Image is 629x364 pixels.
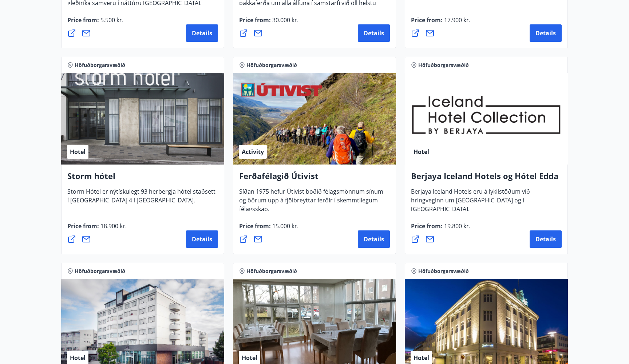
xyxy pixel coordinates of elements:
span: 19.800 kr. [443,222,470,230]
span: Activity [242,148,264,156]
span: Price from : [67,222,127,236]
span: Höfuðborgarsvæðið [418,62,469,69]
span: Price from : [411,222,470,236]
span: 15.000 kr. [271,222,298,230]
span: Price from : [239,222,298,236]
span: Price from : [239,16,298,30]
span: Hotel [70,148,86,156]
h4: Storm hótel [67,170,218,187]
span: Details [364,29,384,37]
span: Síðan 1975 hefur Útivist boðið félagsmönnum sínum og öðrum upp á fjölbreyttar ferðir í skemmtileg... [239,187,383,219]
span: Höfuðborgarsvæðið [75,268,125,275]
span: Price from : [411,16,470,30]
span: Details [535,29,556,37]
h4: Berjaya Iceland Hotels og Hótel Edda [411,170,562,187]
span: Hotel [70,354,86,362]
button: Details [186,24,218,42]
span: Hotel [242,354,257,362]
button: Details [358,230,390,248]
span: 5.500 kr. [99,16,123,24]
button: Details [530,230,562,248]
span: Höfuðborgarsvæðið [418,268,469,275]
span: 17.900 kr. [443,16,470,24]
span: Hotel [414,354,429,362]
span: Berjaya Iceland Hotels eru á lykilstöðum við hringveginn um [GEOGRAPHIC_DATA] og í [GEOGRAPHIC_DA... [411,187,530,219]
span: 18.900 kr. [99,222,127,230]
span: Price from : [67,16,123,30]
span: Details [192,29,212,37]
span: Details [192,235,212,243]
span: Storm Hótel er nýtískulegt 93 herbergja hótel staðsett í [GEOGRAPHIC_DATA] 4 í [GEOGRAPHIC_DATA]. [67,187,215,210]
button: Details [530,24,562,42]
h4: Ferðafélagið Útivist [239,170,390,187]
span: Höfuðborgarsvæðið [246,268,297,275]
span: Details [364,235,384,243]
button: Details [186,230,218,248]
span: Höfuðborgarsvæðið [246,62,297,69]
span: 30.000 kr. [271,16,298,24]
span: Details [535,235,556,243]
button: Details [358,24,390,42]
span: Höfuðborgarsvæðið [75,62,125,69]
span: Hotel [414,148,429,156]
